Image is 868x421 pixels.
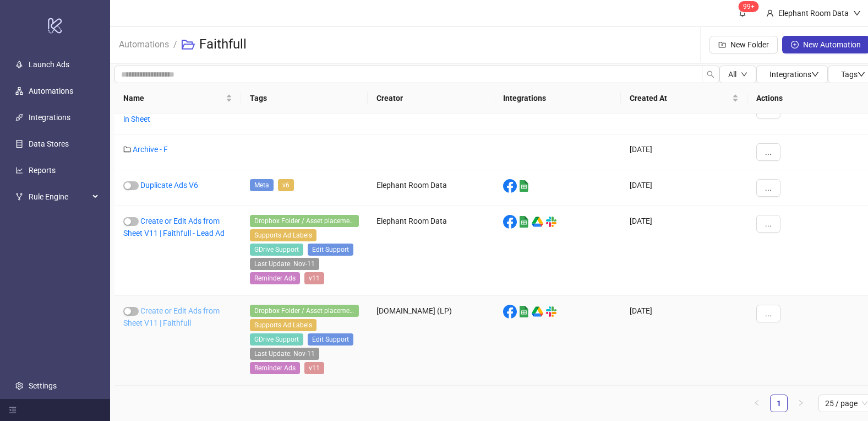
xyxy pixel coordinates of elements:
button: Integrationsdown [756,66,828,83]
span: Supports Ad Labels [250,319,316,331]
span: down [853,9,861,17]
a: Automations [29,87,73,95]
th: Creator [368,83,494,114]
li: Previous Page [748,395,766,412]
a: Duplicate Ads V6 [140,181,198,190]
span: Edit Support [308,333,353,346]
span: Dropbox Folder / Asset placement detection [250,215,359,227]
span: 25 / page [825,395,867,412]
div: Elephant Room Data [368,170,494,206]
div: [DOMAIN_NAME] (LP) [368,296,494,386]
a: Settings [29,381,57,390]
span: left [754,400,760,406]
div: [DATE] [621,92,747,134]
div: [DATE] [621,170,747,206]
span: New Automation [803,40,861,49]
span: Reminder Ads [250,362,300,374]
a: Data Stores [29,139,69,148]
span: menu-fold [9,406,17,414]
div: Elephant Room Data [774,7,853,19]
span: fork [15,193,23,201]
button: Alldown [719,66,756,83]
button: right [792,395,810,412]
span: Name [123,92,223,104]
a: Create or Edit Ads from Sheet V11 | Faithfull - Lead Ad [123,217,225,238]
span: down [858,71,865,78]
span: down [741,71,747,78]
span: v11 [304,272,324,284]
a: Launch Ads [29,60,69,69]
span: Rule Engine [29,186,89,208]
li: / [173,27,177,62]
span: search [707,71,714,78]
span: Created At [630,92,730,104]
th: Name [114,83,241,114]
span: Meta [250,179,274,191]
a: 1 [771,395,787,412]
th: Created At [621,83,747,114]
button: ... [756,305,780,322]
a: Archive - F [133,145,168,154]
button: left [748,395,766,412]
li: Next Page [792,395,810,412]
span: GDrive Support [250,244,303,256]
span: ... [765,219,772,228]
span: Tags [841,70,865,79]
span: user [766,9,774,17]
span: Supports Ad Labels [250,229,316,241]
span: Reminder Ads [250,272,300,284]
div: [DATE] [621,134,747,170]
div: Elephant Room Data [368,206,494,296]
a: Automations [117,37,171,50]
span: v6 [278,179,294,191]
span: Last Update: Nov-11 [250,348,319,360]
button: ... [756,215,780,233]
a: Reports [29,166,56,175]
th: Integrations [494,83,621,114]
span: Integrations [769,70,819,79]
span: folder [123,145,131,153]
h3: Faithfull [199,36,247,53]
li: 1 [770,395,788,412]
span: ... [765,148,772,156]
span: folder-add [718,41,726,48]
span: ... [765,309,772,318]
span: GDrive Support [250,333,303,346]
span: down [811,71,819,78]
span: bell [739,9,746,17]
span: Last Update: Nov-11 [250,258,319,270]
th: Tags [241,83,368,114]
a: Create or Edit Ads from Sheet V11 | Faithfull [123,306,220,327]
span: right [798,400,804,406]
sup: 1438 [739,1,759,12]
span: Dropbox Folder / Asset placement detection [250,305,359,317]
span: Edit Support [308,244,353,256]
a: Integrations [29,113,70,122]
button: New Folder [709,36,778,53]
span: New Folder [730,40,769,49]
button: ... [756,143,780,161]
span: ... [765,183,772,192]
div: [DATE] [621,206,747,296]
button: ... [756,179,780,197]
span: plus-circle [791,41,799,48]
div: [DATE] [621,296,747,386]
span: All [728,70,736,79]
span: v11 [304,362,324,374]
span: folder-open [182,38,195,51]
